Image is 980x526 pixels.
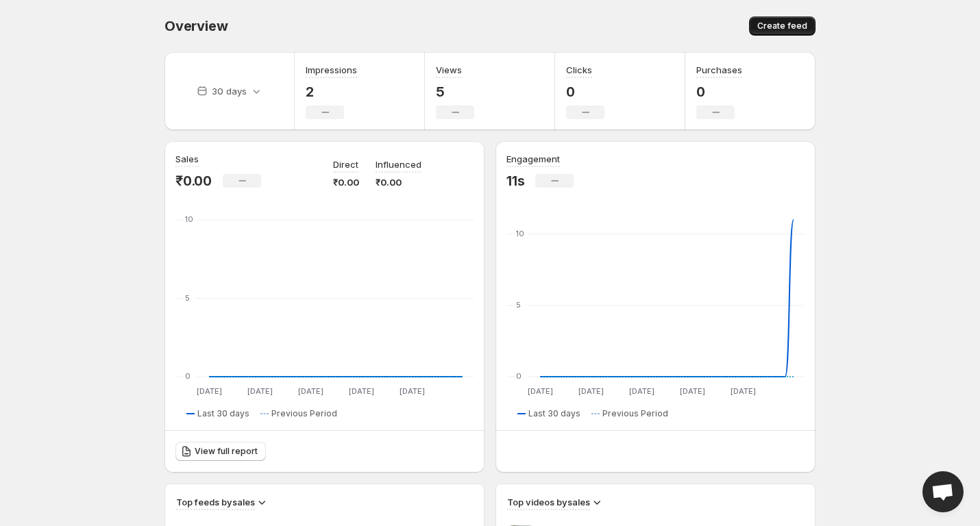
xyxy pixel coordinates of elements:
[306,63,357,77] h3: Impressions
[516,229,524,238] text: 10
[528,408,580,419] span: Last 30 days
[376,175,421,189] p: ₹0.00
[749,16,816,36] button: Create feed
[528,386,553,396] text: [DATE]
[247,386,273,396] text: [DATE]
[175,442,266,461] a: View full report
[212,84,247,98] p: 30 days
[197,386,222,396] text: [DATE]
[629,386,654,396] text: [DATE]
[197,408,249,419] span: Last 30 days
[333,158,358,171] p: Direct
[757,21,807,32] span: Create feed
[922,471,964,512] a: Open chat
[195,446,258,457] span: View full report
[400,386,425,396] text: [DATE]
[176,495,255,509] h3: Top feeds by sales
[349,386,374,396] text: [DATE]
[436,63,462,77] h3: Views
[436,84,474,100] p: 5
[185,293,190,303] text: 5
[696,63,742,77] h3: Purchases
[566,84,604,100] p: 0
[298,386,323,396] text: [DATE]
[185,371,191,381] text: 0
[376,158,421,171] p: Influenced
[175,152,199,166] h3: Sales
[516,300,521,310] text: 5
[333,175,359,189] p: ₹0.00
[164,18,228,34] span: Overview
[175,173,212,189] p: ₹0.00
[602,408,668,419] span: Previous Period
[506,152,560,166] h3: Engagement
[731,386,756,396] text: [DATE]
[185,214,193,224] text: 10
[566,63,592,77] h3: Clicks
[516,371,522,381] text: 0
[680,386,705,396] text: [DATE]
[507,495,590,509] h3: Top videos by sales
[696,84,742,100] p: 0
[271,408,337,419] span: Previous Period
[306,84,357,100] p: 2
[578,386,604,396] text: [DATE]
[506,173,524,189] p: 11s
